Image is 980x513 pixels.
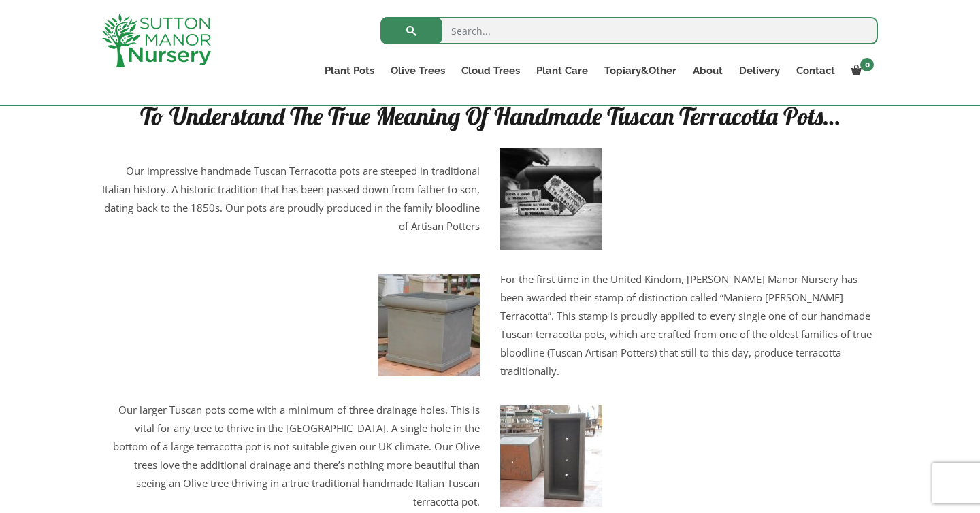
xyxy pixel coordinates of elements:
a: About [685,61,731,80]
a: Topiary&Other [596,61,685,80]
h2: To Understand The True Meaning Of Handmade Tuscan Terracotta Pots… [102,102,878,131]
img: logo [102,14,211,67]
span: 0 [860,58,874,71]
a: Plant Care [528,61,596,80]
p: For the first time in the United Kindom, [PERSON_NAME] Manor Nursery has been awarded their stamp... [500,270,878,380]
a: Delivery [731,61,788,80]
a: Contact [788,61,843,80]
a: Olive Trees [382,61,453,80]
input: Search... [380,17,878,44]
p: Our larger Tuscan pots come with a minimum of three drainage holes. This is vital for any tree to... [102,401,480,511]
p: Our impressive handmade Tuscan Terracotta pots are steeped in traditional Italian history. A hist... [102,162,480,235]
img: DSC_9206 [500,405,602,507]
a: Plant Pots [316,61,382,80]
img: DSC_9187 [378,274,480,376]
a: 0 [843,61,878,80]
img: WhatsApp Image 2023-11-01 at 12.39.49_bf59a2b2 [500,148,602,250]
a: Cloud Trees [453,61,528,80]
